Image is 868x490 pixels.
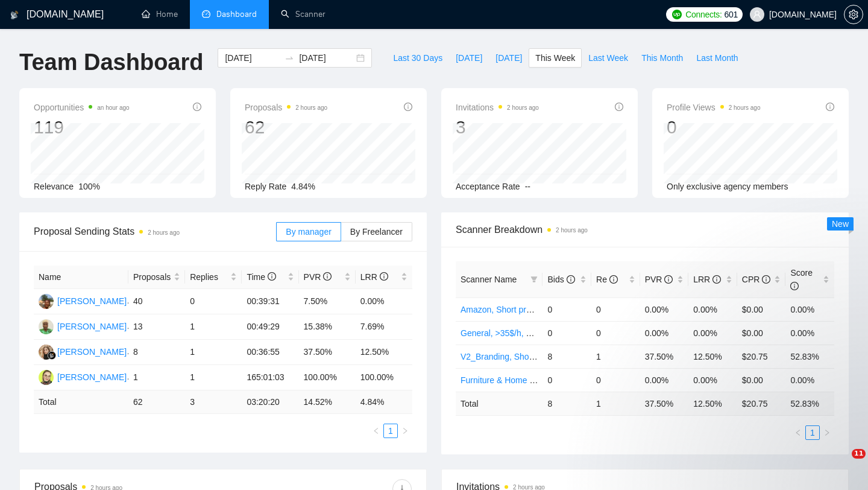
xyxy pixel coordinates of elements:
[190,270,228,284] span: Replies
[299,51,354,65] input: End date
[456,51,482,65] span: [DATE]
[128,340,185,365] td: 8
[693,275,721,284] span: LRR
[128,390,185,414] td: 62
[844,10,863,19] a: setting
[753,10,761,19] span: user
[185,390,242,414] td: 3
[696,51,738,65] span: Last Month
[295,104,327,111] time: 2 hours ago
[350,227,403,237] span: By Freelancer
[461,275,517,284] span: Scanner Name
[688,321,737,345] td: 0.00%
[185,365,242,390] td: 1
[688,345,737,368] td: 12.50%
[247,272,275,282] span: Time
[852,449,866,459] span: 11
[193,103,201,111] span: info-circle
[525,182,530,191] span: --
[645,275,673,284] span: PVR
[785,345,834,368] td: 52.83%
[39,346,127,356] a: KY[PERSON_NAME]
[323,272,332,281] span: info-circle
[529,48,582,68] button: This Week
[34,390,128,414] td: Total
[582,48,635,68] button: Last Week
[528,270,540,288] span: filter
[530,276,538,283] span: filter
[685,8,722,21] span: Connects:
[39,370,54,385] img: AS
[39,294,54,309] img: D
[826,103,834,111] span: info-circle
[299,340,356,365] td: 37.50%
[542,368,591,392] td: 0
[128,365,185,390] td: 1
[688,368,737,392] td: 0.00%
[281,9,325,19] a: searchScanner
[299,289,356,314] td: 7.50%
[225,51,280,65] input: Start date
[369,424,383,438] button: left
[547,275,574,284] span: Bids
[596,275,618,284] span: Re
[449,48,489,68] button: [DATE]
[291,182,315,191] span: 4.84%
[19,48,203,77] h1: Team Dashboard
[591,297,640,321] td: 0
[10,5,19,25] img: logo
[461,328,565,338] a: General, >35$/h, no agency
[216,9,257,19] span: Dashboard
[78,182,100,191] span: 100%
[667,182,788,191] span: Only exclusive agency members
[542,345,591,368] td: 8
[456,116,539,139] div: 3
[39,321,127,331] a: AO[PERSON_NAME]
[737,297,786,321] td: $0.00
[790,282,799,290] span: info-circle
[356,365,412,390] td: 100.00%
[142,9,178,19] a: homeHome
[588,51,628,65] span: Last Week
[185,266,242,289] th: Replies
[742,275,770,284] span: CPR
[57,294,127,308] div: [PERSON_NAME]
[844,5,863,24] button: setting
[34,116,130,139] div: 119
[128,289,185,314] td: 40
[34,266,128,289] th: Name
[640,321,689,345] td: 0.00%
[712,275,721,284] span: info-circle
[535,51,575,65] span: This Week
[128,266,185,289] th: Proposals
[832,219,849,229] span: New
[39,296,127,305] a: D[PERSON_NAME]
[785,297,834,321] td: 0.00%
[39,345,54,360] img: KY
[185,289,242,314] td: 0
[725,8,738,21] span: 601
[97,104,129,111] time: an hour ago
[242,340,298,365] td: 00:36:55
[567,275,575,284] span: info-circle
[373,427,380,434] span: left
[762,275,770,284] span: info-circle
[57,371,127,384] div: [PERSON_NAME]
[299,390,356,414] td: 14.52 %
[688,297,737,321] td: 0.00%
[369,424,383,438] li: Previous Page
[202,10,210,18] span: dashboard
[245,116,327,139] div: 62
[39,319,54,334] img: AO
[185,340,242,365] td: 1
[489,48,529,68] button: [DATE]
[456,100,539,115] span: Invitations
[542,392,591,415] td: 8
[640,297,689,321] td: 0.00%
[507,104,539,111] time: 2 hours ago
[456,392,542,415] td: Total
[667,100,761,115] span: Profile Views
[128,314,185,340] td: 13
[34,182,74,191] span: Relevance
[456,222,834,237] span: Scanner Breakdown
